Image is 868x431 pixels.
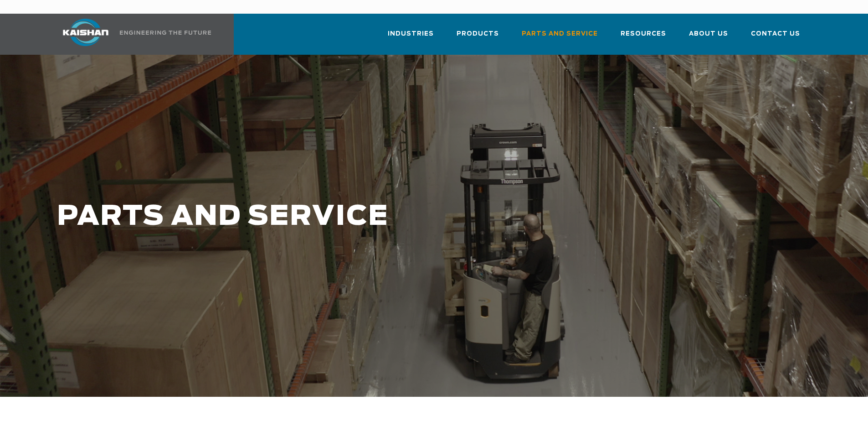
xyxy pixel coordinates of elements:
[388,29,434,39] span: Industries
[621,29,666,39] span: Resources
[751,29,800,39] span: Contact Us
[120,31,211,35] img: Engineering the future
[522,29,598,39] span: Parts and Service
[51,19,120,46] img: kaishan logo
[457,29,499,39] span: Products
[751,22,800,53] a: Contact Us
[51,14,213,55] a: Kaishan USA
[57,202,684,232] h1: PARTS AND SERVICE
[457,22,499,53] a: Products
[621,22,666,53] a: Resources
[388,22,434,53] a: Industries
[689,29,728,39] span: About Us
[689,22,728,53] a: About Us
[522,22,598,53] a: Parts and Service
